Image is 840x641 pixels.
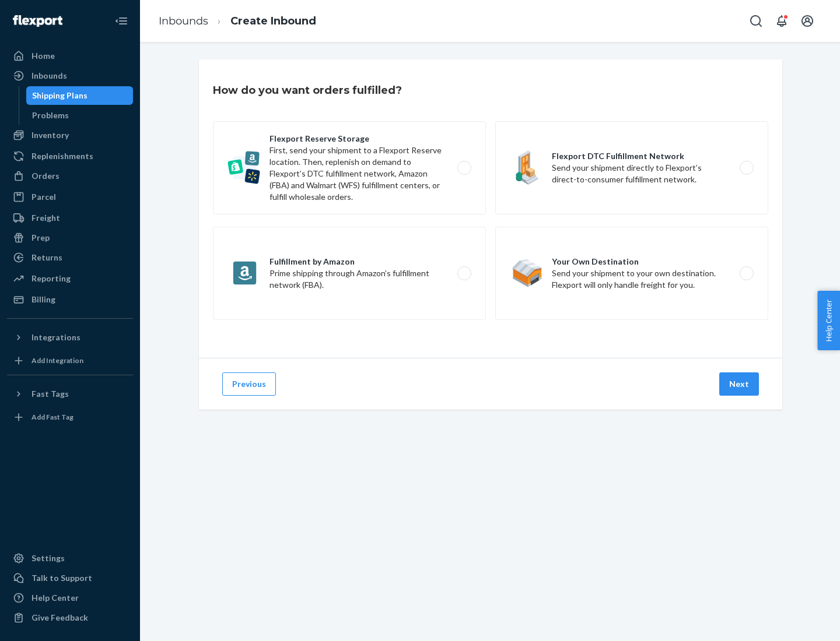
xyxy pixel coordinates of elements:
div: Give Feedback [32,612,88,624]
a: Reporting [7,269,133,288]
a: Talk to Support [7,569,133,587]
a: Replenishments [7,147,133,165]
div: Settings [32,552,65,564]
div: Inbounds [32,70,67,82]
div: Prep [32,232,50,244]
button: Integrations [7,328,133,347]
a: Add Fast Tag [7,408,133,427]
a: Inbounds [159,15,208,27]
div: Integrations [32,332,80,343]
button: Open Search Box [744,9,768,33]
a: Parcel [7,188,133,206]
a: Add Integration [7,351,133,370]
a: Settings [7,549,133,568]
div: Billing [32,294,55,305]
a: Inbounds [7,66,133,85]
a: Create Inbound [230,15,316,27]
div: Fast Tags [32,388,69,400]
a: Returns [7,248,133,267]
button: Open account menu [796,9,819,33]
div: Inventory [32,129,69,141]
button: Close Navigation [110,9,133,33]
h3: How do you want orders fulfilled? [213,83,402,98]
div: Home [32,50,55,62]
div: Add Fast Tag [32,412,73,422]
button: Help Center [817,291,840,350]
div: Parcel [32,191,56,203]
div: Replenishments [32,150,93,162]
button: Next [719,372,759,396]
a: Freight [7,209,133,227]
a: Inventory [7,126,133,145]
div: Problems [32,110,69,121]
div: Shipping Plans [32,90,87,101]
div: Talk to Support [32,572,92,584]
a: Help Center [7,589,133,607]
button: Give Feedback [7,608,133,627]
a: Billing [7,290,133,309]
ol: breadcrumbs [149,4,325,38]
button: Open notifications [770,9,793,33]
div: Reporting [32,273,71,284]
button: Previous [222,372,276,396]
a: Home [7,47,133,65]
a: Shipping Plans [26,86,134,105]
button: Fast Tags [7,385,133,403]
a: Prep [7,228,133,247]
div: Freight [32,212,60,224]
div: Help Center [32,592,79,604]
img: Flexport logo [13,15,62,27]
a: Problems [26,106,134,125]
a: Orders [7,167,133,185]
div: Orders [32,170,60,182]
div: Returns [32,252,62,263]
div: Add Integration [32,355,83,365]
